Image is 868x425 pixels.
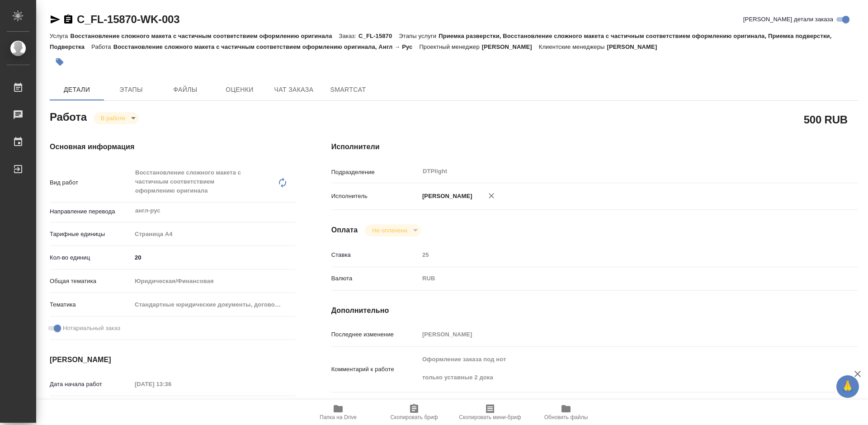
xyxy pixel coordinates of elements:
[804,112,848,127] h2: 500 RUB
[369,227,410,234] button: Не оплачена
[607,43,664,50] p: [PERSON_NAME]
[50,33,70,39] p: Услуга
[331,192,419,201] p: Исполнитель
[331,330,419,339] p: Последнее изменение
[320,414,357,420] span: Папка на Drive
[419,271,814,286] div: RUB
[55,84,99,95] span: Детали
[331,142,858,152] h4: Исполнители
[331,225,358,236] h4: Оплата
[365,224,420,236] div: В работе
[50,52,70,72] button: Добавить тэг
[743,15,833,24] span: [PERSON_NAME] детали заказа
[390,414,438,420] span: Скопировать бриф
[50,300,132,309] p: Тематика
[50,108,87,124] h2: Работа
[94,112,139,124] div: В работе
[50,14,61,25] button: Скопировать ссылку для ЯМессенджера
[840,377,855,396] span: 🙏
[419,192,472,201] p: [PERSON_NAME]
[481,186,501,206] button: Удалить исполнителя
[419,397,814,413] textarea: /Clients/FL_C/Orders/C_FL-15870/DTP/C_FL-15870-WK-003
[109,84,153,95] span: Этапы
[63,14,74,25] button: Скопировать ссылку
[399,33,439,39] p: Этапы услуги
[77,13,179,25] a: C_FL-15870-WK-003
[70,33,339,39] p: Восстановление сложного макета с частичным соответствием оформлению оригинала
[544,414,588,420] span: Обновить файлы
[132,227,295,242] div: Страница А4
[528,400,604,425] button: Обновить файлы
[331,365,419,374] p: Комментарий к работе
[419,328,814,341] input: Пустое поле
[419,248,814,261] input: Пустое поле
[452,400,528,425] button: Скопировать мини-бриф
[331,305,858,316] h4: Дополнительно
[132,297,295,312] div: Стандартные юридические документы, договоры, уставы
[50,380,132,389] p: Дата начала работ
[482,43,539,50] p: [PERSON_NAME]
[359,33,399,39] p: C_FL-15870
[50,230,132,239] p: Тарифные единицы
[836,375,859,398] button: 🙏
[50,33,831,50] p: Приемка разверстки, Восстановление сложного макета с частичным соответствием оформлению оригинала...
[300,400,376,425] button: Папка на Drive
[63,324,120,333] span: Нотариальный заказ
[50,277,132,286] p: Общая тематика
[331,250,419,260] p: Ставка
[132,251,295,264] input: ✎ Введи что-нибудь
[218,84,261,95] span: Оценки
[50,178,132,187] p: Вид работ
[326,84,370,95] span: SmartCat
[50,253,132,262] p: Кол-во единиц
[50,207,132,216] p: Направление перевода
[331,168,419,177] p: Подразделение
[91,43,113,50] p: Работа
[164,84,207,95] span: Файлы
[339,33,359,39] p: Заказ:
[539,43,607,50] p: Клиентские менеджеры
[419,43,481,50] p: Проектный менеджер
[272,84,316,95] span: Чат заказа
[98,114,128,122] button: В работе
[132,378,211,391] input: Пустое поле
[419,352,814,385] textarea: Оформление заказа под нот только уставные 2 дока
[113,43,420,50] p: Восстановление сложного макета с частичным соответствием оформлению оригинала, Англ → Рус
[50,142,295,152] h4: Основная информация
[376,400,452,425] button: Скопировать бриф
[459,414,521,420] span: Скопировать мини-бриф
[50,354,295,365] h4: [PERSON_NAME]
[132,274,295,289] div: Юридическая/Финансовая
[331,274,419,283] p: Валюта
